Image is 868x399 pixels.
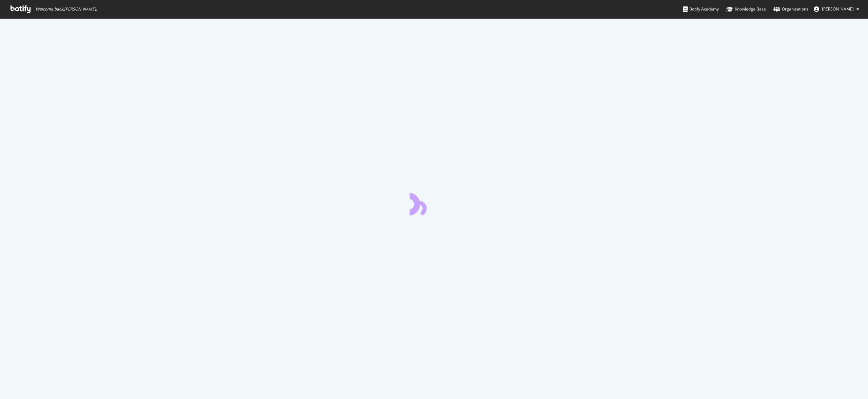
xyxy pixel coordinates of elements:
[410,191,458,215] div: animation
[36,6,97,12] span: Welcome back, [PERSON_NAME] !
[726,6,766,13] div: Knowledge Base
[808,4,865,15] button: [PERSON_NAME]
[683,6,719,13] div: Botify Academy
[822,6,854,12] span: Peter Pilz
[773,6,808,13] div: Organizations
